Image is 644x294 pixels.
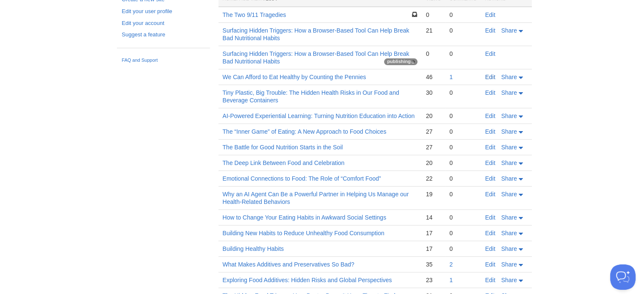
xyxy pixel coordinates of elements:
div: 30 [426,89,441,96]
div: 21 [426,27,441,34]
div: 0 [449,159,476,167]
div: 0 [449,229,476,237]
div: 0 [449,214,476,221]
a: Edit [485,230,495,236]
a: Suggest a feature [122,30,205,39]
span: Share [501,230,517,236]
a: 1 [449,277,453,283]
a: The Deep Link Between Food and Celebration [223,159,345,166]
a: Surfacing Hidden Triggers: How a Browser-Based Tool Can Help Break Bad Nutritional Habits [223,27,409,41]
a: What Makes Additives and Preservatives So Bad? [223,261,354,268]
a: Edit [485,27,495,34]
div: 46 [426,73,441,81]
a: Exploring Food Additives: Hidden Risks and Global Perspectives [223,277,392,283]
a: The Battle for Good Nutrition Starts in the Soil [223,144,343,151]
div: 0 [426,50,441,58]
a: FAQ and Support [122,57,205,64]
img: loading-tiny-gray.gif [411,60,415,63]
a: Edit your user profile [122,7,205,16]
div: 20 [426,112,441,120]
div: 0 [449,143,476,151]
div: 0 [449,50,476,58]
a: Edit [485,11,495,18]
a: Edit [485,214,495,221]
a: 1 [449,74,453,80]
a: Tiny Plastic, Big Trouble: The Hidden Health Risks in Our Food and Beverage Containers [223,89,399,104]
span: Share [501,261,517,268]
a: AI-Powered Experiential Learning: Turning Nutrition Education into Action [223,113,415,119]
div: 0 [449,11,476,19]
div: 19 [426,190,441,198]
a: Edit [485,191,495,198]
a: Building Healthy Habits [223,245,284,252]
span: Share [501,159,517,166]
a: Edit [485,128,495,135]
span: Share [501,245,517,252]
span: Share [501,214,517,221]
span: Share [501,113,517,119]
a: Edit [485,50,495,57]
a: Surfacing Hidden Triggers: How a Browser-Based Tool Can Help Break Bad Nutritional Habits [223,50,409,65]
a: Why an AI Agent Can Be a Powerful Partner in Helping Us Manage our Health-Related Behaviors [223,191,409,205]
div: 20 [426,159,441,167]
div: 27 [426,143,441,151]
div: 0 [449,175,476,182]
span: Share [501,89,517,96]
span: Share [501,144,517,151]
a: We Can Afford to Eat Healthy by Counting the Pennies [223,74,366,80]
span: Share [501,277,517,283]
span: Share [501,27,517,34]
span: Share [501,175,517,182]
span: publishing [384,58,417,65]
a: The “Inner Game” of Eating: A New Approach to Food Choices [223,128,387,135]
a: How to Change Your Eating Habits in Awkward Social Settings [223,214,387,221]
a: Edit [485,144,495,151]
a: Edit [485,245,495,252]
span: Share [501,191,517,198]
span: Share [501,74,517,80]
div: 27 [426,128,441,135]
div: 0 [449,89,476,96]
a: Edit [485,261,495,268]
a: The Two 9/11 Tragedies [223,11,286,18]
div: 0 [449,27,476,34]
a: Edit [485,74,495,80]
div: 23 [426,276,441,284]
a: Edit [485,159,495,166]
a: Edit your account [122,19,205,28]
div: 17 [426,229,441,237]
iframe: Help Scout Beacon - Open [610,264,636,290]
a: Building New Habits to Reduce Unhealthy Food Consumption [223,230,384,236]
a: Edit [485,89,495,96]
div: 0 [449,190,476,198]
div: 35 [426,261,441,268]
a: Edit [485,175,495,182]
a: Emotional Connections to Food: The Role of “Comfort Food” [223,175,381,182]
div: 22 [426,175,441,182]
a: Edit [485,277,495,283]
div: 0 [449,245,476,253]
a: 2 [449,261,453,268]
span: Share [501,128,517,135]
a: Edit [485,113,495,119]
div: 0 [426,11,441,19]
div: 0 [449,112,476,120]
div: 14 [426,214,441,221]
div: 17 [426,245,441,253]
div: 0 [449,128,476,135]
